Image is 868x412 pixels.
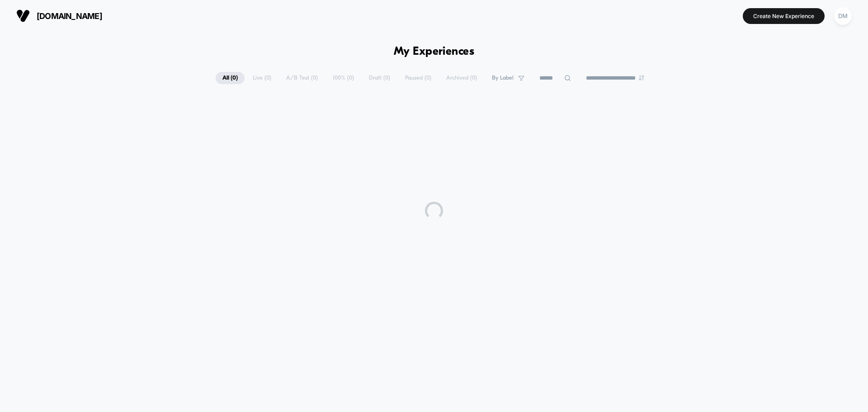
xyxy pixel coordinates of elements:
img: end [639,75,644,81]
button: DM [831,7,854,25]
span: [DOMAIN_NAME] [37,11,102,21]
button: Create New Experience [743,8,825,24]
span: All ( 0 ) [216,72,245,84]
img: Visually logo [16,9,30,23]
button: [DOMAIN_NAME] [14,9,105,23]
div: DM [834,7,852,25]
span: By Label [492,75,514,81]
h1: My Experiences [394,45,475,58]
